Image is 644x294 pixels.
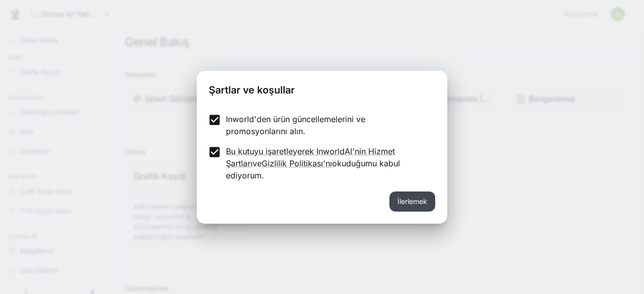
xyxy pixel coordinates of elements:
font: okuduğumu kabul ediyorum [226,158,400,180]
font: Şartlar ve koşullar [209,84,295,96]
font: Inworld'den ürün güncellemelerini ve promosyonlarını alın. [226,114,365,136]
a: Bu kutuyu işaretleyerek InworldAI'nin Hizmet Şartları [226,146,395,168]
a: Gizlilik Politikası'nı [262,158,332,168]
font: ve [253,158,262,168]
font: İlerlemek [397,197,427,206]
font: . [262,170,264,180]
button: İlerlemek [389,191,435,212]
